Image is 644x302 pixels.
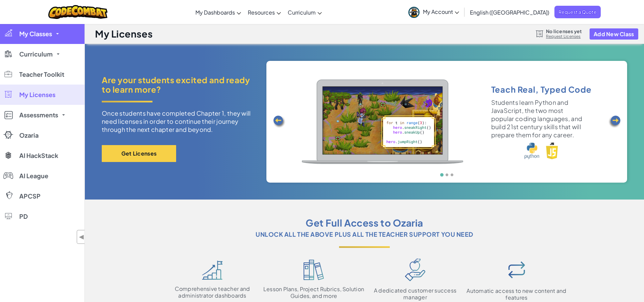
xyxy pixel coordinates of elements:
span: My Licenses [19,92,55,98]
img: Arrow_Left.png [608,115,621,129]
span: AI HackStack [19,153,58,159]
p: Once students have completed Chapter 1, they will need licenses in order to continue their journe... [102,109,256,134]
span: My Account [423,8,459,15]
span: No licenses yet [546,28,582,34]
span: My Dashboards [195,9,235,16]
span: Comprehensive teacher and administrator dashboards [162,285,263,299]
button: Add New Class [590,28,638,40]
a: Curriculum [284,3,325,21]
a: Request Licenses [546,34,582,39]
img: CodeCombat logo [48,5,108,19]
span: Resources [248,9,275,16]
span: Curriculum [288,9,316,16]
p: Students learn Python and JavaScript, the two most popular coding languages, and build 21st centu... [491,98,586,139]
span: A dedicated customer success manager [364,287,466,301]
a: Resources [244,3,284,21]
img: javascript_logo.png [546,142,558,159]
a: Request a Quote [554,6,601,18]
img: python_logo.png [524,142,539,159]
button: Get Licenses [102,145,176,162]
span: Teach Real, Typed Code [491,84,592,94]
span: English ([GEOGRAPHIC_DATA]) [470,9,549,16]
span: AI League [19,173,48,179]
img: Arrow_Left.png [272,115,286,129]
span: Unlock all the above plus all the teacher support you need [256,229,473,239]
span: Get Full Access to Ozaria [306,216,423,229]
span: Teacher Toolkit [19,71,64,77]
a: English ([GEOGRAPHIC_DATA]) [467,3,553,21]
h1: My Licenses [95,27,152,40]
img: IconLessonPlans.svg [304,260,324,280]
span: Are your students excited and ready to learn more? [102,75,256,94]
img: IconDashboard.svg [202,260,223,280]
span: Curriculum [19,51,53,57]
img: avatar [408,7,420,18]
span: My Classes [19,31,52,37]
img: IconAutomaticAccess.svg [505,258,528,282]
a: My Account [405,1,462,23]
span: Automatic access to new content and features [466,287,567,301]
span: Ozaria [19,132,39,138]
img: Device_1.png [302,79,463,164]
a: My Dashboards [192,3,244,21]
span: Assessments [19,112,58,118]
img: IconCustomerSuccess.svg [405,258,425,281]
span: ◀ [79,232,85,242]
span: Lesson Plans, Project Rubrics, Solution Guides, and more [263,286,364,299]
